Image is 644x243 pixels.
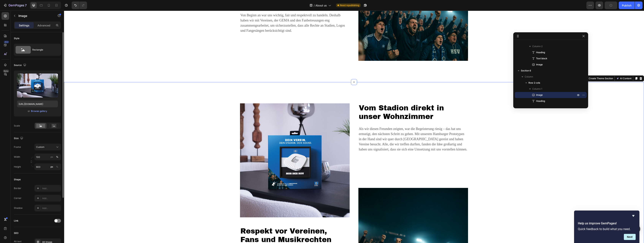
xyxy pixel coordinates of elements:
button: Hide survey [631,214,636,218]
label: Frame [14,145,21,149]
div: Link [14,219,18,222]
div: Rectangle [32,45,55,54]
img: preview-image [17,74,58,97]
p: Als wir diesen Freunden zeigten, war die Begeisterung riesig – das hat uns ermutigt, den nächsten... [295,116,404,146]
p: Settings [19,23,29,27]
div: Publish [622,3,631,7]
div: 450 [4,40,9,44]
div: Help us improve GemPages! [578,214,636,240]
div: Size [14,136,24,141]
input: https://example.com/image.jpg [17,101,58,107]
div: px [51,155,53,159]
span: Heading [536,99,545,103]
div: Section 6 [506,66,518,70]
div: Corner [14,196,21,200]
span: or [28,109,30,113]
div: Style [14,37,19,40]
span: Image [536,63,543,66]
div: Undo/Redo [72,2,87,9]
button: 7 [2,2,28,9]
button: px [55,155,59,159]
h2: Vom Stadion direkt in unser Wohnzimmer [294,93,404,111]
label: Height [14,165,21,169]
button: % [50,165,54,169]
p: Quick feedback to build what you need. [578,227,636,231]
div: Browse gallery [31,109,47,113]
span: Column 2 [532,44,543,48]
div: % [56,155,58,159]
span: / [314,3,315,7]
h2: Help us improve GemPages! [578,221,636,226]
div: Shape [14,178,21,181]
h2: Respekt vor Vereinen, Fans und Musikrechten [176,216,286,234]
div: Add... [42,207,60,210]
div: Beta [3,70,9,73]
button: % [50,155,54,159]
span: About us [315,3,327,7]
div: SEO [14,231,18,235]
input: px% [34,154,61,160]
p: Advanced [37,23,50,27]
input: px% [34,163,61,170]
p: Image [18,13,51,18]
span: Need republishing [340,4,359,7]
span: Column [525,75,533,79]
div: % [56,165,58,169]
img: Alt Image [176,93,286,207]
button: Custom [34,144,61,150]
p: Create Theme Section [525,66,549,70]
span: Custom [36,145,44,149]
button: px [55,165,59,169]
div: Add... [42,187,60,190]
iframe: Design area [64,11,644,243]
p: 7 [25,3,27,8]
div: Border [14,187,21,190]
span: Section 6 [521,69,531,73]
span: Heading [536,51,545,54]
div: Shadow [14,206,23,210]
span: Row 2 cols [528,81,540,85]
div: px [51,165,53,169]
div: Scale [14,124,20,127]
label: Width [14,155,20,159]
button: Browse gallery [31,109,47,113]
span: Column 1 [532,87,542,91]
div: Source [14,63,27,68]
span: Text block [536,57,547,60]
button: Next question [624,234,636,240]
div: Add... [42,197,60,200]
button: Publish [619,2,635,9]
span: Image [536,93,543,97]
button: AI Content [551,66,568,70]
